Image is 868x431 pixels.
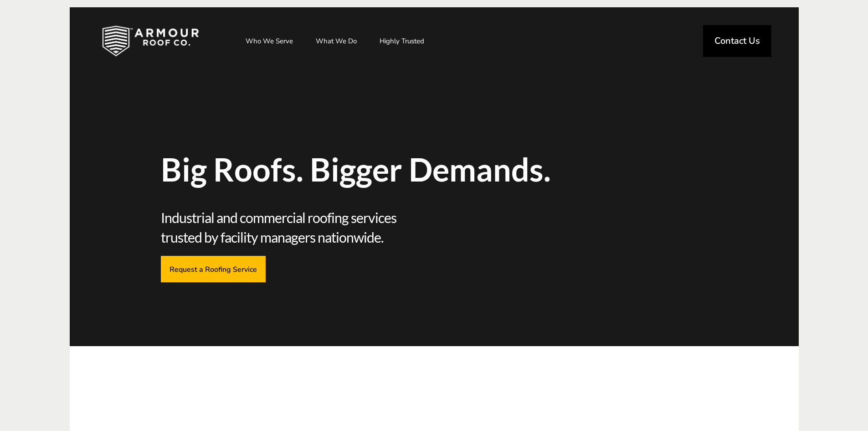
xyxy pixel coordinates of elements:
[87,18,213,64] img: Industrial and Commercial Roofing Company | Armour Roof Co.
[169,265,257,273] span: Request a Roofing Service
[236,30,302,52] a: Who We Serve
[161,208,431,247] span: Industrial and commercial roofing services trusted by facility managers nationwide.
[370,30,433,52] a: Highly Trusted
[307,30,366,52] a: What We Do
[714,36,760,46] span: Contact Us
[161,153,566,185] span: Big Roofs. Bigger Demands.
[703,25,771,57] a: Contact Us
[161,256,266,282] a: Request a Roofing Service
